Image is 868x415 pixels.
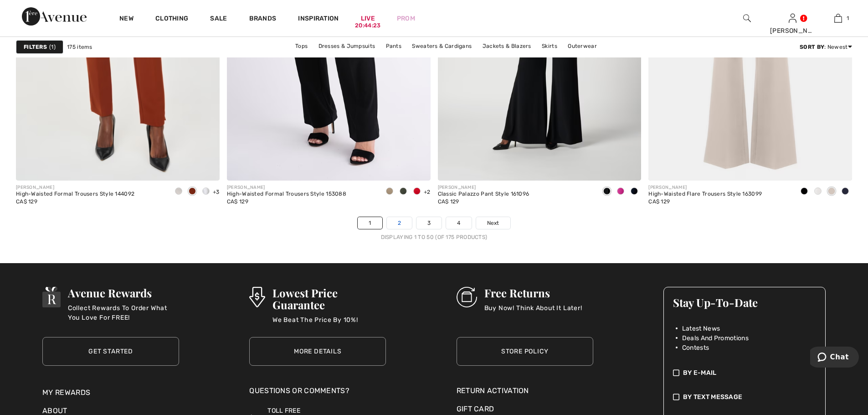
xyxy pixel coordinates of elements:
[42,388,90,397] a: My Rewards
[407,40,476,52] a: Sweaters & Cardigans
[42,337,179,366] a: Get Started
[446,217,471,229] a: 4
[227,191,346,197] div: High-Waisted Formal Trousers Style 153088
[537,40,562,52] a: Skirts
[457,337,593,366] a: Store Policy
[438,198,459,205] span: CA$ 129
[416,217,442,229] a: 3
[227,198,248,205] span: CA$ 129
[838,184,852,199] div: Midnight Blue 40
[227,184,346,191] div: [PERSON_NAME]
[847,14,849,22] span: 1
[49,43,56,51] span: 1
[683,368,717,378] span: By E-mail
[648,184,762,191] div: [PERSON_NAME]
[825,184,838,199] div: Moonstone
[648,191,762,197] div: High-Waisted Flare Trousers Style 163099
[355,21,380,30] div: 20:44:23
[361,14,375,23] a: Live20:44:23
[16,233,852,241] div: Displaying 1 to 50 (of 175 products)
[172,184,185,199] div: Moonstone
[298,15,339,24] span: Inspiration
[396,184,410,199] div: Iguana
[673,296,816,308] h3: Stay Up-To-Date
[42,287,61,307] img: Avenue Rewards
[797,184,811,199] div: Black
[683,392,743,402] span: By Text Message
[410,184,424,199] div: Radiant red
[682,343,709,353] span: Contests
[648,198,670,205] span: CA$ 129
[16,184,134,191] div: [PERSON_NAME]
[682,324,720,333] span: Latest News
[210,15,227,24] a: Sale
[484,303,582,322] p: Buy Now! Think About It Later!
[457,287,477,307] img: Free Returns
[155,15,188,24] a: Clothing
[314,40,380,52] a: Dresses & Jumpsuits
[563,40,601,52] a: Outerwear
[789,14,796,22] a: Sign In
[457,385,593,396] a: Return Activation
[800,44,824,50] strong: Sort By
[119,15,134,24] a: New
[457,404,593,415] a: Gift Card
[424,189,431,195] span: +2
[249,287,265,307] img: Lowest Price Guarantee
[249,385,386,401] div: Questions or Comments?
[22,7,87,26] img: 1ère Avenue
[68,287,179,299] h3: Avenue Rewards
[24,43,47,51] strong: Filters
[16,191,134,197] div: High-Waisted Formal Trousers Style 144092
[67,43,92,51] span: 175 items
[600,184,614,199] div: Black
[16,217,852,241] nav: Page navigation
[272,315,386,333] p: We Beat The Price By 10%!
[438,191,529,197] div: Classic Palazzo Pant Style 161096
[68,303,179,322] p: Collect Rewards To Order What You Love For FREE!
[614,184,627,199] div: Purple orchid
[358,217,382,229] a: 1
[743,13,751,24] img: search the website
[397,14,415,23] a: Prom
[476,217,510,229] a: Next
[487,219,499,227] span: Next
[249,337,386,366] a: More Details
[770,26,815,36] div: [PERSON_NAME]
[383,184,396,199] div: Java
[213,189,220,195] span: +3
[185,184,199,199] div: Cinnamon
[381,40,406,52] a: Pants
[438,184,529,191] div: [PERSON_NAME]
[789,13,796,24] img: My Info
[272,287,386,311] h3: Lowest Price Guarantee
[627,184,641,199] div: Midnight Blue 40
[811,184,825,199] div: Vanilla
[484,287,582,299] h3: Free Returns
[199,184,213,199] div: Vanilla 30
[800,43,852,51] div: : Newest
[291,40,312,52] a: Tops
[810,347,859,369] iframe: Opens a widget where you can chat to one of our agents
[16,198,37,205] span: CA$ 129
[249,15,277,24] a: Brands
[816,13,860,24] a: 1
[387,217,412,229] a: 2
[834,13,842,24] img: My Bag
[478,40,536,52] a: Jackets & Blazers
[682,333,749,343] span: Deals And Promotions
[673,392,679,402] img: check
[673,368,679,378] img: check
